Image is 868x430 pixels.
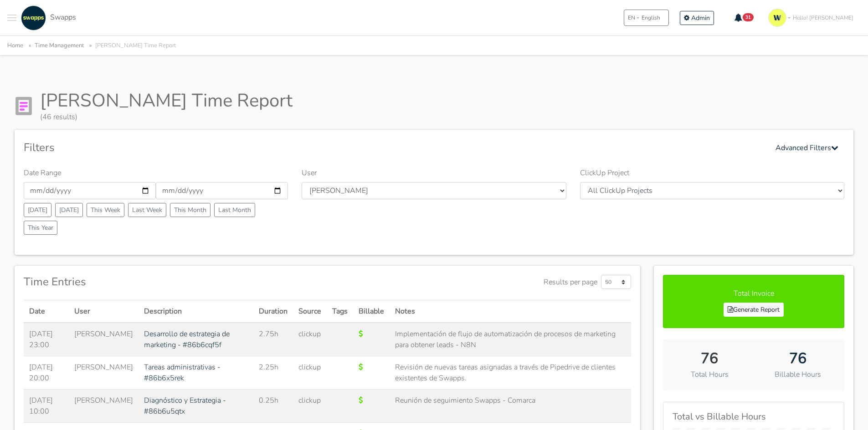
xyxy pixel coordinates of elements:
[672,350,747,367] h2: 76
[673,288,835,299] p: Total Invoice
[35,41,84,50] a: Time Management
[7,41,23,50] a: Home
[760,350,835,367] h2: 76
[793,14,853,22] span: Hello! [PERSON_NAME]
[253,356,293,390] td: 2.25h
[24,141,55,154] h4: Filters
[293,390,327,423] td: clickup
[15,97,33,115] img: Report Icon
[724,303,784,317] a: Generate Report
[760,369,835,380] p: Billable Hours
[170,203,211,217] button: This Month
[144,395,226,416] a: Diagnóstico y Estrategia - #86b6u5qtx
[87,203,124,217] button: This Week
[680,11,714,25] a: Admin
[743,13,754,21] span: 31
[55,203,83,217] button: [DATE]
[69,356,139,390] td: [PERSON_NAME]
[40,111,293,122] div: (46 results)
[139,300,253,323] th: Description
[327,300,353,323] th: Tags
[624,10,669,26] button: ENEnglish
[21,5,46,30] img: swapps-linkedin-v2.jpg
[253,390,293,423] td: 0.25h
[253,323,293,356] td: 2.75h
[7,5,16,30] button: Toggle navigation menu
[24,390,69,423] td: [DATE] 10:00
[40,90,293,111] h1: [PERSON_NAME] Time Report
[580,167,629,178] label: ClickUp Project
[302,167,317,178] label: User
[293,356,327,390] td: clickup
[24,221,57,235] button: This Year
[253,300,293,323] th: Duration
[24,323,69,356] td: [DATE] 23:00
[69,390,139,423] td: [PERSON_NAME]
[293,323,327,356] td: clickup
[673,411,835,422] h5: Total vs Billable Hours
[770,139,844,157] button: Advanced Filters
[214,203,255,217] button: Last Month
[353,300,390,323] th: Billable
[69,323,139,356] td: [PERSON_NAME]
[24,203,51,217] button: [DATE]
[144,362,221,383] a: Tareas administrativas - #86b6x5rek
[293,300,327,323] th: Source
[390,390,631,423] td: Reunión de seguimiento Swapps - Comarca
[24,275,86,288] h4: Time Entries
[768,9,786,27] img: isotipo-3-3e143c57.png
[765,5,861,30] a: Hello! [PERSON_NAME]
[69,300,139,323] th: User
[50,12,76,22] span: Swapps
[691,14,710,22] span: Admin
[86,40,176,51] li: [PERSON_NAME] Time Report
[24,167,61,178] label: Date Range
[390,300,631,323] th: Notes
[544,277,597,288] label: Results per page
[24,356,69,390] td: [DATE] 20:00
[24,300,69,323] th: Date
[729,10,760,25] button: 31
[642,14,660,22] span: English
[144,329,230,350] a: Desarrollo de estrategia de marketing - #86b6cqf5f
[390,323,631,356] td: Implementación de flujo de automatización de procesos de marketing para obtener leads - N8N
[19,5,76,30] a: Swapps
[128,203,166,217] button: Last Week
[672,369,747,380] p: Total Hours
[390,356,631,390] td: Revisión de nuevas tareas asignadas a través de Pipedrive de clientes existentes de Swapps.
